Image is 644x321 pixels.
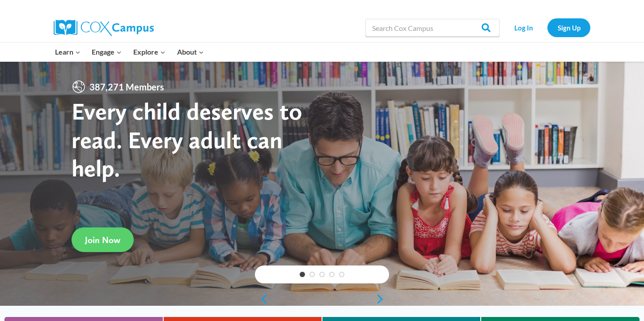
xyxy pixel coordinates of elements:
[85,235,120,245] span: Join Now
[376,294,389,304] a: next
[49,43,209,61] nav: Primary Navigation
[300,272,305,277] a: 1
[504,18,543,37] a: Log In
[72,227,134,252] a: Join Now
[177,46,204,58] span: About
[72,97,302,182] strong: Every child deserves to read. Every adult can help.
[54,20,154,36] img: Cox Campus
[133,46,165,58] span: Explore
[309,272,315,277] a: 2
[504,18,590,37] nav: Secondary Navigation
[547,18,590,37] a: Sign Up
[255,290,389,308] div: content slider buttons
[255,294,268,304] a: previous
[92,46,122,58] span: Engage
[365,19,500,37] input: Search Cox Campus
[329,272,335,277] a: 4
[339,272,344,277] a: 5
[55,46,80,58] span: Learn
[319,272,325,277] a: 3
[86,80,168,94] span: 387,271 Members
